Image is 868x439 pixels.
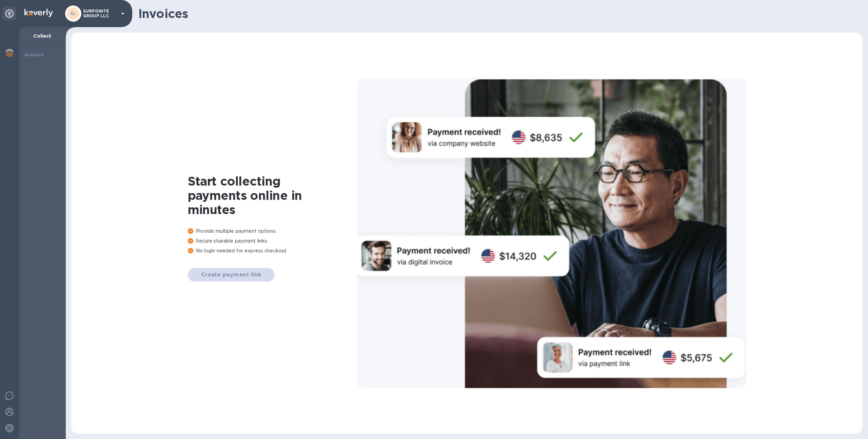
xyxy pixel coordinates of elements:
[188,237,357,245] p: Secure sharable payment links.
[24,9,53,17] img: Logo
[83,9,117,18] p: SURPOINTE GROUP LLC
[24,52,44,57] b: Activate
[24,33,60,39] p: Collect
[138,6,857,21] h1: Invoices
[3,7,16,20] div: Unpin categories
[188,228,357,235] p: Provide multiple payment options.
[188,247,357,254] p: No login needed for express checkout.
[188,174,357,217] h1: Start collecting payments online in minutes
[71,11,76,16] b: SL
